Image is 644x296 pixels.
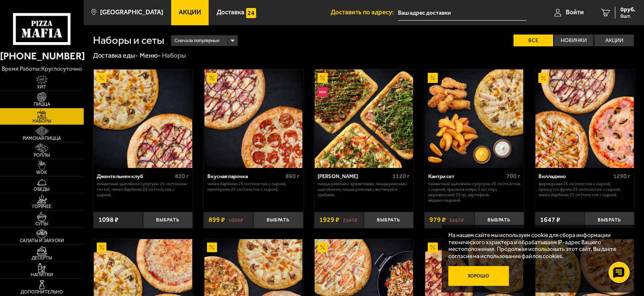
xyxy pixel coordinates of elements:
[93,35,164,46] h1: Наборы и сеты
[143,212,193,228] button: Выбрать
[179,9,201,16] span: Акции
[318,73,328,83] img: Акционный
[538,181,631,197] p: Фермерская 25 см (толстое с сыром), Прошутто Фунги 25 см (толстое с сыром), Чикен Барбекю 25 см (...
[594,35,634,47] label: Акции
[97,173,173,179] div: Джентельмен клуб
[343,216,358,223] s: 2147 ₽
[207,181,299,192] p: Чикен Барбекю 25 см (толстое с сыром), Пепперони 25 см (толстое с сыром).
[318,181,410,197] p: Пицца Римская с креветками, Пицца Римская с цыплёнком, Пицца Римская с ветчиной и грибами.
[506,173,520,180] span: 700 г
[228,216,243,223] s: 1098 ₽
[207,173,284,179] div: Вкусная парочка
[204,69,303,168] a: АкционныйВкусная парочка
[428,173,504,179] div: Кантри сет
[614,173,631,180] span: 1290 г
[364,212,413,228] button: Выбрать
[554,35,594,47] label: Новинки
[514,35,553,47] label: Все
[474,212,524,228] button: Выбрать
[398,5,527,21] input: Ваш адрес доставки
[175,173,189,180] span: 820 г
[318,173,390,179] div: [PERSON_NAME]
[217,9,244,16] span: Доставка
[175,35,220,47] span: Сначала популярные
[98,216,119,223] span: 1098 ₽
[424,69,524,168] a: АкционныйКантри сет
[100,9,163,16] span: [GEOGRAPHIC_DATA]
[448,266,509,286] button: Хорошо
[318,243,328,253] img: Акционный
[209,216,225,223] span: 899 ₽
[620,7,636,13] span: 0 руб.
[620,13,636,19] span: 0 шт.
[207,73,217,83] img: Акционный
[538,173,611,179] div: Вилладжио
[162,51,186,60] div: Наборы
[93,69,193,168] a: АкционныйДжентельмен клуб
[314,69,414,168] a: АкционныйНовинкаМама Миа
[246,8,256,18] img: 15daf4d41897b9f0e9f617042186c801.svg
[204,69,303,168] img: Вкусная парочка
[449,216,464,223] s: 1167 ₽
[585,212,634,228] button: Выбрать
[286,173,299,180] span: 860 г
[318,87,328,97] img: Новинка
[207,243,217,253] img: Акционный
[315,69,413,168] img: Мама Миа
[93,51,138,59] a: Доставка еды-
[429,216,446,223] span: 979 ₽
[428,73,438,83] img: Акционный
[538,73,549,83] img: Акционный
[97,243,107,253] img: Акционный
[566,9,584,16] span: Войти
[428,181,520,203] p: Пикантный цыплёнок сулугуни 25 см (толстое с сыром), крылья в кляре 5 шт соус деревенский 25 гр, ...
[448,232,623,259] p: На нашем сайте мы используем cookie для сбора информации технического характера и обрабатываем IP...
[540,216,560,223] span: 1647 ₽
[428,243,438,253] img: Акционный
[425,69,524,168] img: Кантри сет
[393,173,410,180] span: 1120 г
[535,69,635,168] a: АкционныйВилладжио
[319,216,339,223] span: 1929 ₽
[253,212,303,228] button: Выбрать
[331,9,398,16] span: Доставить по адресу:
[94,69,192,168] img: Джентельмен клуб
[140,51,161,59] a: Меню-
[535,69,634,168] img: Вилладжио
[97,181,189,197] p: Пикантный цыплёнок сулугуни 25 см (тонкое тесто), Чикен Барбекю 25 см (толстое с сыром).
[97,73,107,83] img: Акционный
